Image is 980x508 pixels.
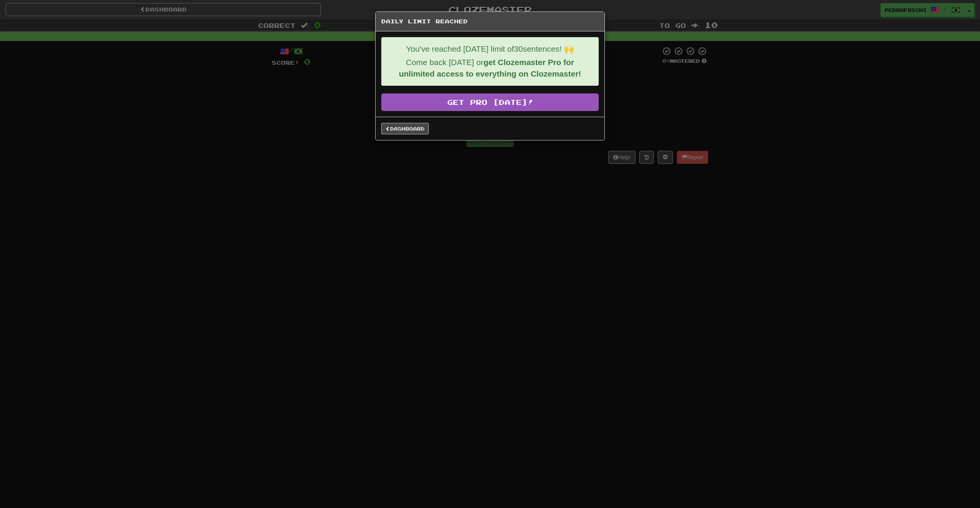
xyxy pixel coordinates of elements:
[381,93,599,111] a: Get Pro [DATE]!
[387,57,593,80] p: Come back [DATE] or
[387,43,593,55] p: You've reached [DATE] limit of 30 sentences! 🙌
[381,123,429,134] a: Dashboard
[381,18,599,25] h5: Daily Limit Reached
[399,58,581,78] strong: get Clozemaster Pro for unlimited access to everything on Clozemaster!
